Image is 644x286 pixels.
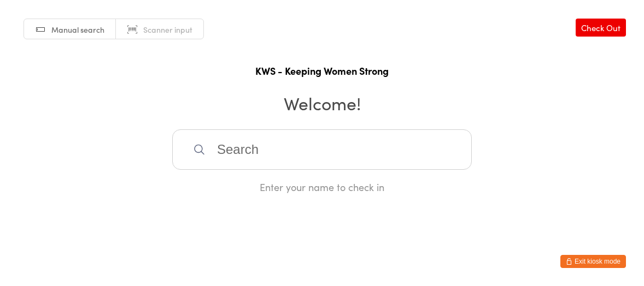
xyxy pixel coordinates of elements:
[143,24,192,35] span: Scanner input
[51,24,104,35] span: Manual search
[560,255,626,268] button: Exit kiosk mode
[11,91,633,115] h2: Welcome!
[11,64,633,78] h1: KWS - Keeping Women Strong
[172,129,472,170] input: Search
[576,19,626,37] a: Check Out
[172,180,472,194] div: Enter your name to check in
